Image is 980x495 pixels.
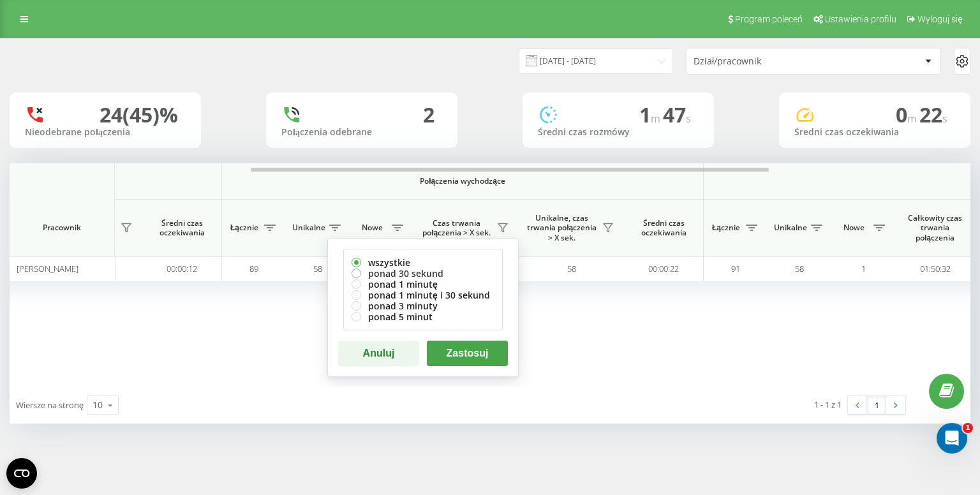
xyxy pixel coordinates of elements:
span: 58 [567,263,576,274]
span: 58 [313,263,322,274]
label: wszystkie [352,257,494,268]
span: 1 [963,423,973,433]
div: Nieodebrane połączenia [25,127,186,138]
div: Połączenia odebrane [281,127,442,138]
span: 1 [861,263,866,274]
td: 01:50:32 [895,256,975,281]
span: 22 [919,101,947,128]
label: ponad 5 minut [352,311,494,322]
td: 00:00:12 [142,256,222,281]
div: Średni czas oczekiwania [794,127,955,138]
div: 24 (45)% [100,103,178,127]
span: Wiersze na stronę [16,399,84,411]
label: ponad 3 minuty [352,300,494,311]
span: Unikalne [292,223,325,233]
div: 10 [93,399,103,411]
span: 47 [663,101,691,128]
span: m [907,112,919,126]
div: Średni czas rozmówy [538,127,699,138]
span: Wyloguj się [917,14,963,24]
span: Program poleceń [735,14,803,24]
div: 2 [423,103,434,127]
button: Zastosuj [427,341,508,366]
label: ponad 1 minutę i 30 sekund [352,290,494,300]
span: m [651,112,663,126]
span: 89 [249,263,258,274]
div: Dział/pracownik [694,56,846,67]
div: 1 - 1 z 1 [814,398,842,411]
span: Nowe [356,223,388,233]
td: 00:00:22 [624,256,704,281]
span: Łącznie [228,223,260,233]
span: 0 [896,101,919,128]
span: 58 [795,263,804,274]
button: Anuluj [338,341,419,366]
span: [PERSON_NAME] [17,263,78,274]
span: Unikalne [774,223,807,233]
span: Unikalne, czas trwania połączenia > X sek. [525,213,598,243]
label: ponad 1 minutę [352,279,494,290]
span: s [686,112,691,126]
a: 1 [867,396,886,414]
button: Open CMP widget [6,458,37,489]
span: s [942,112,947,126]
span: Całkowity czas trwania połączenia [905,213,965,243]
span: Połączenia wychodzące [252,176,674,186]
span: Ustawienia profilu [825,14,896,24]
span: 1 [639,101,663,128]
span: Średni czas oczekiwania [152,218,212,238]
span: Średni czas oczekiwania [634,218,694,238]
span: Czas trwania połączenia > X sek. [420,218,493,238]
iframe: Intercom live chat [937,423,967,454]
label: ponad 30 sekund [352,268,494,279]
span: Nowe [838,223,870,233]
span: Pracownik [20,223,103,233]
span: Łącznie [710,223,742,233]
span: 91 [731,263,740,274]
